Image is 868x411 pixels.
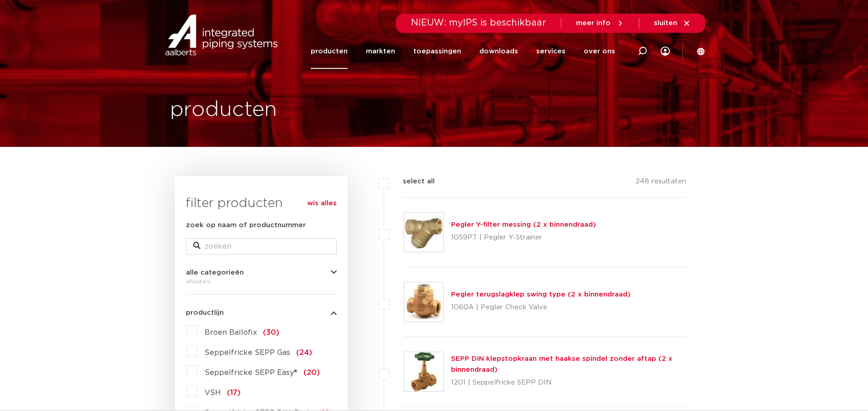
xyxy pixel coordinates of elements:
span: alle categorieën [186,269,244,276]
span: (17) [227,389,241,396]
span: (30) [263,329,279,336]
p: 248 resultaten [636,176,686,190]
a: over ons [584,34,615,69]
a: Pegler terugslagklep swing type (2 x binnendraad) [451,291,631,298]
label: select all [389,176,435,187]
span: Broen Ballofix [205,329,257,336]
h1: producten [170,95,277,125]
span: productlijn [186,309,224,316]
span: sluiten [654,20,677,26]
p: 1059PT | Pegler Y-Strainer [451,230,596,245]
button: productlijn [186,309,337,316]
a: Pegler Y-filter messing (2 x binnendraad) [451,221,596,228]
p: 1201 | Seppelfricke SEPP DIN [451,375,687,390]
div: afsluiters [186,276,337,287]
a: services [536,34,565,69]
img: Thumbnail for Pegler Y-filter messing (2 x binnendraad) [404,213,443,252]
a: sluiten [654,19,691,27]
span: meer info [576,20,611,26]
label: zoek op naam of productnummer [186,220,306,231]
a: SEPP DIN klepstopkraan met haakse spindel zonder aftap (2 x binnendraad) [451,355,673,373]
span: (20) [303,369,320,376]
span: NIEUW: myIPS is beschikbaar [411,18,546,27]
img: Thumbnail for SEPP DIN klepstopkraan met haakse spindel zonder aftap (2 x binnendraad) [404,352,443,391]
span: (24) [296,349,312,356]
a: meer info [576,19,624,27]
nav: Menu [311,34,615,69]
span: Seppelfricke SEPP Gas [205,349,290,356]
span: VSH [205,389,221,396]
a: wis alles [307,198,337,209]
p: 1060A | Pegler Check Valve [451,300,631,315]
img: Thumbnail for Pegler terugslagklep swing type (2 x binnendraad) [404,282,443,322]
a: markten [366,34,395,69]
a: downloads [479,34,518,69]
a: toepassingen [413,34,461,69]
span: Seppelfricke SEPP Easy® [205,369,298,376]
a: producten [311,34,348,69]
input: zoeken [186,238,337,255]
h3: filter producten [186,194,337,213]
button: alle categorieën [186,269,337,276]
